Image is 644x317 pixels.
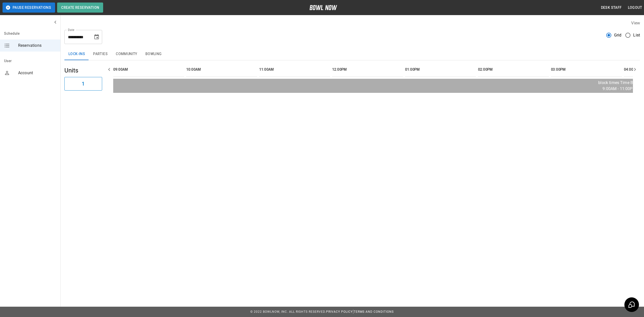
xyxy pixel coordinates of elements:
[259,62,330,77] th: 11:00AM
[309,5,337,10] img: logo
[89,48,112,60] button: Parties
[3,3,55,13] button: Pause Reservations
[113,62,184,77] th: 09:00AM
[64,48,640,60] div: inventory tabs
[141,48,166,60] button: Bowling
[633,32,640,38] span: List
[631,21,640,25] label: View
[82,80,85,88] h6: 1
[354,310,394,313] a: Terms and Conditions
[18,43,56,49] span: Reservations
[326,310,353,313] a: Privacy Policy
[626,3,644,12] button: Logout
[64,48,89,60] button: Lock-ins
[332,62,403,77] th: 12:00PM
[614,32,622,38] span: Grid
[112,48,141,60] button: Community
[18,70,56,76] span: Account
[186,62,257,77] th: 10:00AM
[250,310,326,313] span: © 2022 BowlNow, Inc. All Rights Reserved.
[599,3,624,12] button: Desk Staff
[92,32,102,42] button: Choose date, selected date is Aug 22, 2025
[64,77,102,91] button: 1
[57,3,103,13] button: Create Reservation
[64,66,102,74] h5: Units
